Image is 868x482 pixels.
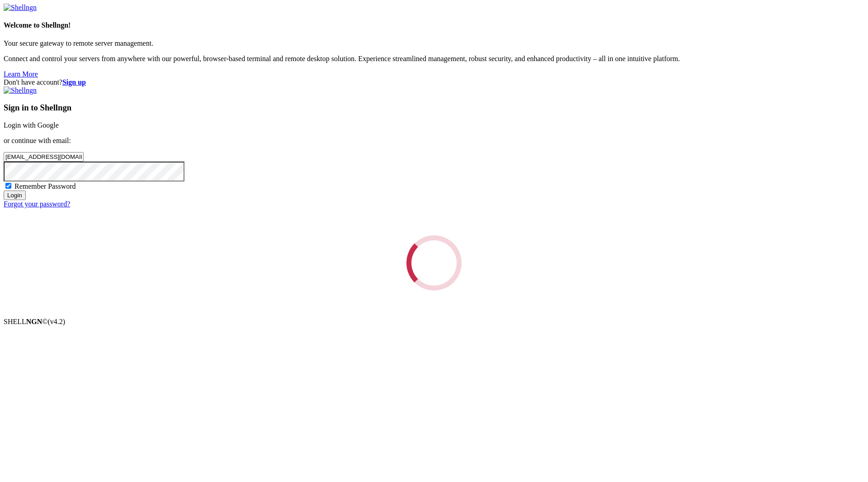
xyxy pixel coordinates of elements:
h4: Welcome to Shellngn! [4,21,864,29]
a: Login with Google [4,121,59,129]
span: SHELL © [4,318,65,325]
b: NGN [26,318,42,325]
input: Remember Password [5,183,11,189]
p: Your secure gateway to remote server management. [4,39,864,48]
h3: Sign in to Shellngn [4,103,864,113]
a: Forgot your password? [4,200,70,208]
img: Shellngn [4,4,37,12]
input: Login [4,191,26,200]
div: Loading... [406,235,462,291]
a: Learn More [4,70,38,78]
p: Connect and control your servers from anywhere with our powerful, browser-based terminal and remo... [4,55,864,63]
span: Remember Password [14,182,76,190]
input: Email address [4,152,84,162]
a: Sign up [62,78,86,86]
p: or continue with email: [4,137,864,145]
span: 4.2.0 [48,318,66,325]
div: Don't have account? [4,78,864,86]
img: Shellngn [4,86,37,95]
